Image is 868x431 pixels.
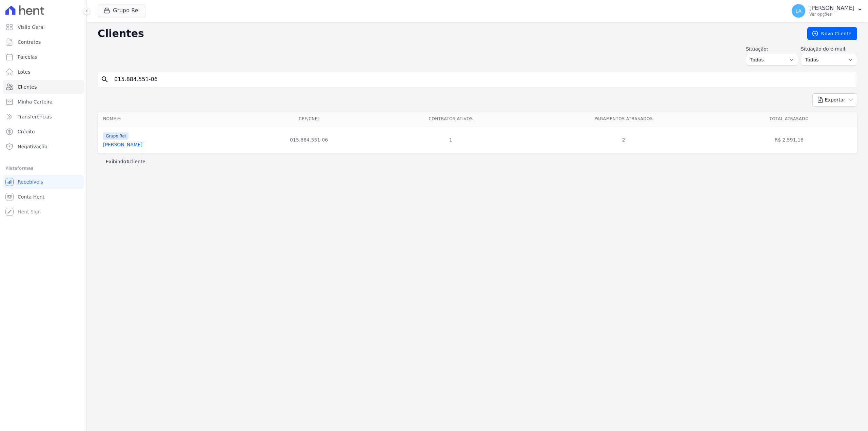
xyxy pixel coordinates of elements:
span: Grupo Rei [103,132,129,140]
a: Conta Hent [3,190,84,204]
span: Clientes [18,83,37,90]
a: Crédito [3,125,84,138]
button: Grupo Rei [98,4,145,17]
td: 015.884.551-06 [243,126,375,153]
h2: Clientes [98,27,796,40]
th: Nome [98,112,243,126]
a: Novo Cliente [807,27,857,40]
a: Clientes [3,80,84,94]
span: Conta Hent [18,193,44,200]
span: Contratos [18,39,41,45]
a: Lotes [3,65,84,79]
a: Contratos [3,35,84,49]
span: Negativação [18,143,47,150]
p: Ver opções [809,12,854,17]
span: Visão Geral [18,24,45,31]
b: 1 [126,159,130,164]
td: 2 [526,126,721,153]
a: Recebíveis [3,175,84,189]
th: Contratos Ativos [375,112,526,126]
button: LA [PERSON_NAME] Ver opções [786,1,868,20]
label: Situação do e-mail: [801,45,857,53]
a: Minha Carteira [3,95,84,109]
span: Crédito [18,128,35,135]
span: Parcelas [18,54,37,60]
span: Minha Carteira [18,98,53,105]
th: Pagamentos Atrasados [526,112,721,126]
th: Total Atrasado [721,112,857,126]
input: Buscar por nome, CPF ou e-mail [110,73,854,86]
a: Transferências [3,110,84,124]
a: Visão Geral [3,20,84,34]
i: search [101,75,109,83]
p: Exibindo cliente [106,158,145,165]
a: Parcelas [3,50,84,64]
td: R$ 2.591,18 [721,126,857,153]
label: Situação: [746,45,798,53]
span: Transferências [18,113,52,120]
div: Plataformas [5,164,81,172]
span: Recebíveis [18,179,43,185]
a: Negativação [3,140,84,153]
span: Lotes [18,69,31,75]
th: CPF/CNPJ [243,112,375,126]
button: Exportar [812,93,857,107]
span: LA [795,8,802,13]
a: [PERSON_NAME] [103,142,142,147]
td: 1 [375,126,526,153]
p: [PERSON_NAME] [809,5,854,12]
